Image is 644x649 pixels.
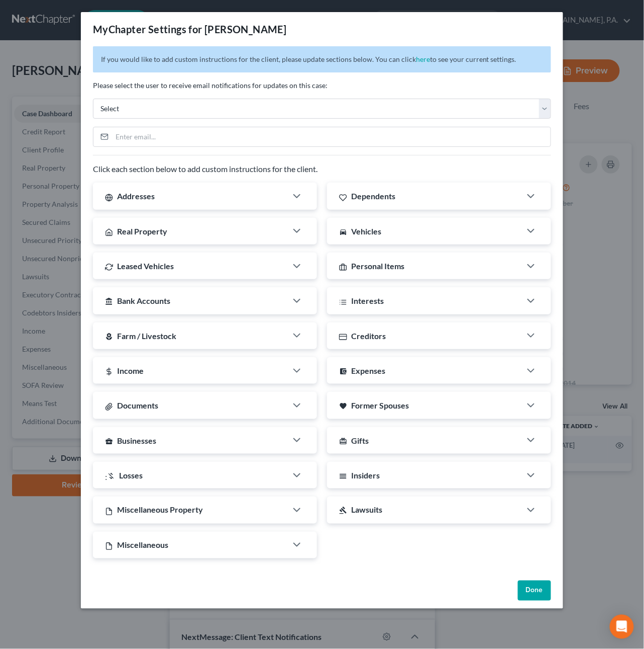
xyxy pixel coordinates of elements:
a: here [416,55,430,63]
div: MyChapter Settings for [PERSON_NAME] [93,22,286,36]
span: Losses [119,470,143,480]
span: Creditors [351,331,386,341]
span: Expenses [351,366,385,375]
span: Personal Items [351,261,404,271]
i: card_giftcard [339,437,347,445]
span: Bank Accounts [117,296,170,305]
span: Dependents [351,191,395,201]
i: local_florist [105,333,113,341]
span: Farm / Livestock [117,331,176,341]
span: Interests [351,296,384,305]
i: directions_car [339,228,347,236]
input: Enter email... [112,127,551,146]
span: Vehicles [351,226,381,236]
span: Lawsuits [351,505,382,515]
span: Insiders [351,470,380,480]
p: Please select the user to receive email notifications for updates on this case: [93,80,551,91]
div: Open Intercom Messenger [610,615,634,639]
span: You can click to see your current settings. [375,55,516,63]
i: account_balance [105,297,113,305]
span: If you would like to add custom instructions for the client, please update sections below. [101,55,374,63]
span: Addresses [117,191,155,201]
span: Miscellaneous [117,540,168,550]
span: Income [117,366,144,375]
span: Leased Vehicles [117,261,174,271]
i: :money_off [105,472,115,480]
span: Gifts [351,436,369,445]
i: account_balance_wallet [339,367,347,375]
span: Documents [117,400,158,410]
span: Real Property [117,226,167,236]
p: Click each section below to add custom instructions for the client. [93,164,551,175]
span: Former Spouses [351,400,409,410]
span: Miscellaneous Property [117,505,203,515]
i: gavel [339,507,347,515]
span: Businesses [117,436,156,445]
i: favorite [339,402,347,410]
i: business_center [105,437,113,445]
button: Done [518,581,551,601]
